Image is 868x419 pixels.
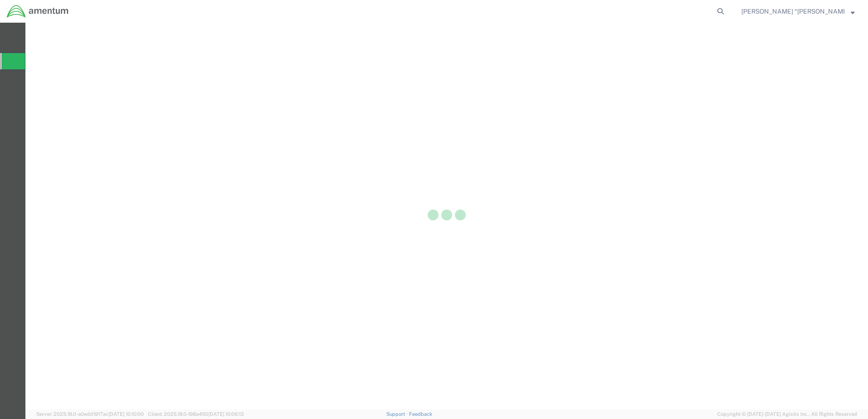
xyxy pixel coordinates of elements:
[208,411,244,417] span: [DATE] 10:06:13
[741,6,855,17] button: [PERSON_NAME] “[PERSON_NAME]” [PERSON_NAME]
[108,411,144,417] span: [DATE] 10:10:00
[6,5,69,18] img: logo
[717,410,857,418] span: Copyright © [DATE]-[DATE] Agistix Inc., All Rights Reserved
[386,411,409,417] a: Support
[148,411,244,417] span: Client: 2025.18.0-198a450
[409,411,432,417] a: Feedback
[36,411,144,417] span: Server: 2025.18.0-a0edd1917ac
[741,6,844,16] span: Courtney “Levi” Rabel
